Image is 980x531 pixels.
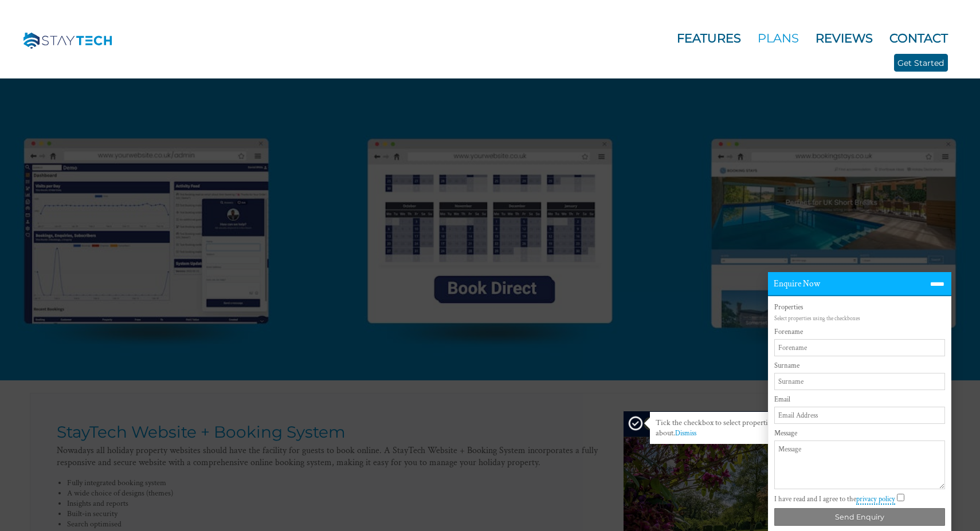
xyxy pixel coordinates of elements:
input: Forename [774,339,945,356]
img: StayTech [16,13,122,70]
li: A wide choice of designs (themes) [67,488,613,498]
label: Forename [774,327,945,336]
a: StayTech Website + Booking System [57,422,346,442]
p: Select properties using the checkboxes [774,314,945,322]
button: Send Enquiry [774,508,945,526]
label: I have read and I agree to the [774,494,895,504]
label: Email [774,395,945,404]
a: Contact [889,31,948,45]
label: Message [774,428,945,438]
a: Reviews [816,31,873,45]
label: Surname [774,361,945,370]
a: Plans [758,31,799,45]
input: Email Address [774,407,945,424]
a: privacy policy [856,494,895,505]
li: Built-in security [67,509,613,519]
li: Insights and reports [67,498,613,509]
label: Properties [774,302,945,312]
li: Fully integrated booking system [67,478,613,488]
a: Features [677,31,741,45]
input: Surname [774,373,945,390]
a: Get Started [894,54,948,72]
p: Nowadays all holiday property websites should have the facility for guests to book online. A Stay... [57,445,614,469]
li: Search optimised [67,519,613,529]
p: Enquire Now [774,278,946,289]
